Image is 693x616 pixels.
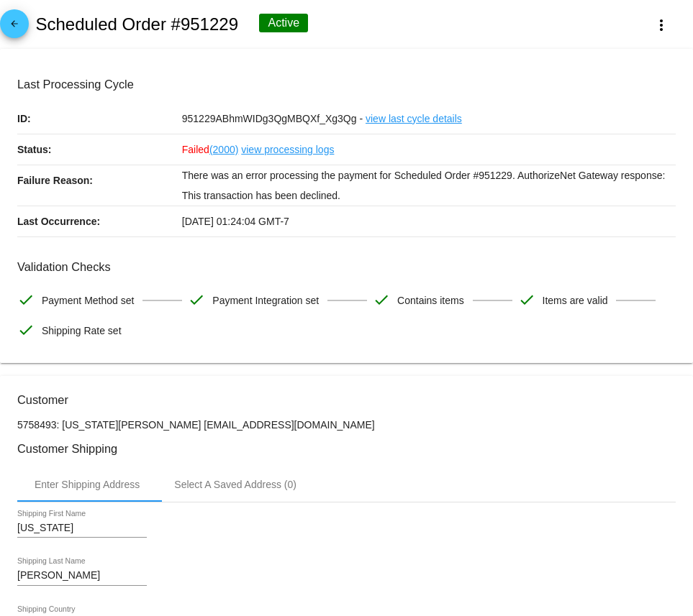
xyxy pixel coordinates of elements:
p: Failure Reason: [17,165,182,196]
mat-icon: check [373,291,390,308]
mat-icon: check [17,321,35,339]
span: [DATE] 01:24:04 GMT-7 [182,216,289,227]
h3: Last Processing Cycle [17,78,676,91]
span: Failed [182,144,239,155]
p: ID: [17,104,182,134]
div: Active [259,14,308,32]
p: Status: [17,134,182,165]
a: view processing logs [241,134,334,165]
h2: Scheduled Order #951229 [35,14,238,35]
p: There was an error processing the payment for Scheduled Order #951229. AuthorizeNet Gateway respo... [182,165,676,206]
mat-icon: more_vert [653,17,670,34]
div: Select A Saved Address (0) [174,479,296,490]
span: Shipping Rate set [42,316,122,346]
mat-icon: arrow_back [6,19,23,36]
p: Last Occurrence: [17,206,182,236]
span: 951229ABhmWIDg3QgMBQXf_Xg3Qg - [182,113,363,124]
h3: Customer Shipping [17,442,676,456]
input: Shipping First Name [17,523,147,534]
a: view last cycle details [366,104,462,134]
mat-icon: check [188,291,205,308]
input: Shipping Last Name [17,570,147,581]
mat-icon: check [518,291,535,308]
mat-icon: check [17,291,35,308]
span: Payment Integration set [212,285,319,316]
div: Enter Shipping Address [35,479,140,490]
h3: Customer [17,393,676,407]
span: Items are valid [543,285,608,316]
span: Payment Method set [42,285,134,316]
a: (2000) [209,134,238,165]
h3: Validation Checks [17,260,676,274]
p: 5758493: [US_STATE][PERSON_NAME] [EMAIL_ADDRESS][DOMAIN_NAME] [17,419,676,431]
span: Contains items [397,285,464,316]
